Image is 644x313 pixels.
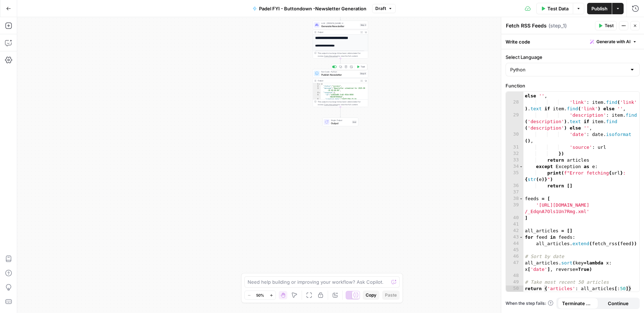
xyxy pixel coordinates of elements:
button: Test [355,65,366,69]
div: 32 [506,151,523,157]
div: 6 [313,98,321,102]
span: Toggle code folding, rows 43 through 44 [519,234,523,241]
span: Continue [608,300,629,307]
div: 28 [506,99,523,112]
span: Generate Newsletter [321,24,358,28]
label: Select Language [506,54,640,61]
textarea: Fetch RSS Feeds [506,22,547,29]
button: Padel FYI - Buttondown -Newsletter Generation [248,3,371,14]
div: 36 [506,183,523,189]
div: 1 [313,83,321,85]
span: ( step_1 ) [548,22,567,29]
div: This output is too large & has been abbreviated for review. to view the full content. [318,100,367,106]
span: Copy the output [324,104,338,106]
span: Output [331,121,351,125]
span: Single Output [331,119,351,122]
span: Toggle code folding, rows 34 through 36 [519,163,523,170]
a: When the step fails: [506,300,553,307]
div: Single OutputOutputEnd [313,118,368,126]
div: 46 [506,253,523,260]
div: 4 [313,92,321,94]
div: 43 [506,234,523,241]
div: 39 [506,202,523,215]
span: Publish [591,5,608,12]
div: 35 [506,170,523,183]
input: Python [510,66,626,73]
button: Paste [382,291,400,300]
div: 42 [506,228,523,234]
span: Toggle code folding, rows 1 through 12 [319,83,321,85]
div: 3 [313,87,321,92]
div: End [352,120,357,123]
div: This output is too large & has been abbreviated for review. to view the full content. [318,52,367,57]
span: Test Data [547,5,569,12]
div: 40 [506,215,523,221]
span: Toggle code folding, rows 4 through 11 [319,92,321,94]
span: Terminate Workflow [562,300,594,307]
g: Edge from step_8 to step_3 [340,10,341,20]
span: 50% [256,292,264,298]
span: Generate with AI [596,39,630,45]
div: 37 [506,189,523,196]
div: 47 [506,260,523,273]
div: 49 [506,279,523,286]
button: Publish [587,3,612,14]
div: Step 3 [360,23,367,26]
span: Test [361,65,365,69]
div: 48 [506,273,523,279]
span: Draft [375,5,386,12]
span: Test [605,22,614,29]
button: Draft [372,4,396,13]
div: Output [318,79,358,82]
div: 31 [506,144,523,151]
div: 30 [506,131,523,144]
span: Toggle code folding, rows 38 through 40 [519,196,523,202]
button: Test [595,21,617,30]
span: Publish Newsletter [321,73,358,76]
button: Continue [598,298,639,309]
div: 45 [506,247,523,253]
div: 5 [313,94,321,98]
div: 38 [506,196,523,202]
div: 29 [506,112,523,131]
div: 33 [506,157,523,163]
div: Step 4 [360,72,367,75]
div: 41 [506,221,523,228]
span: LLM · [PERSON_NAME] 4 [321,22,358,25]
button: Test Data [536,3,573,14]
label: Function [506,82,640,89]
button: Generate with AI [587,37,640,46]
span: Padel FYI - Buttondown -Newsletter Generation [259,5,366,12]
button: Copy [363,291,379,300]
span: Run Code · Python [321,70,358,73]
div: 44 [506,241,523,247]
div: Run Code · PythonPublish NewsletterStep 4TestOutput{ "status":"success", "message":"Newsletter sc... [313,69,368,107]
span: Copy [366,292,376,298]
div: Write code [501,34,644,49]
div: 2 [313,85,321,87]
div: 34 [506,163,523,170]
div: 50 [506,286,523,292]
span: Copy the output [324,55,338,57]
g: Edge from step_4 to end [340,107,341,117]
span: Paste [385,292,397,298]
div: Output [318,31,358,34]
